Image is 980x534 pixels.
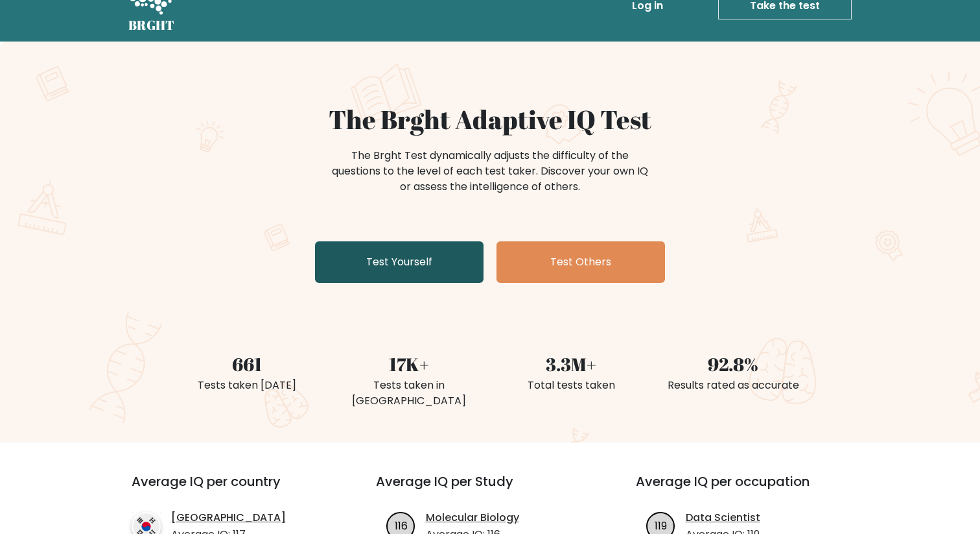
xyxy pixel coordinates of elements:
[128,18,175,33] h5: BRGHT
[315,241,484,283] a: Test Yourself
[376,474,605,505] h3: Average IQ per Study
[394,518,407,533] text: 116
[655,518,667,533] text: 119
[426,510,519,526] a: Molecular Biology
[498,378,644,393] div: Total tests taken
[171,510,286,526] a: [GEOGRAPHIC_DATA]
[660,350,806,378] div: 92.8%
[174,378,320,393] div: Tests taken [DATE]
[328,148,652,195] div: The Brght Test dynamically adjusts the difficulty of the questions to the level of each test take...
[660,378,806,393] div: Results rated as accurate
[336,350,482,378] div: 17K+
[132,474,329,505] h3: Average IQ per country
[336,378,482,409] div: Tests taken in [GEOGRAPHIC_DATA]
[498,350,644,378] div: 3.3M+
[686,510,760,526] a: Data Scientist
[174,350,320,378] div: 661
[636,474,865,505] h3: Average IQ per occupation
[496,241,665,283] a: Test Others
[174,104,806,135] h1: The Brght Adaptive IQ Test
